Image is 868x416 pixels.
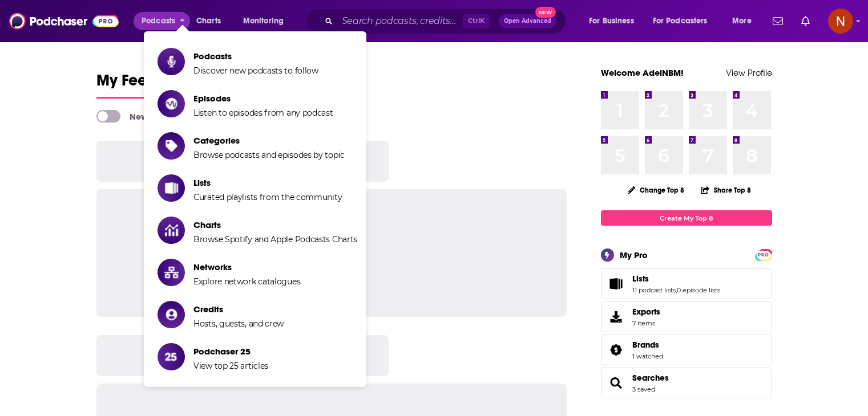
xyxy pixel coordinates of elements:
[601,335,772,365] span: Brands
[193,361,268,371] span: View top 25 articles
[193,234,357,244] span: Browse Spotify and Apple Podcasts Charts
[632,340,659,350] span: Brands
[134,12,190,30] button: close menu
[632,340,663,350] a: Brands
[9,10,119,32] img: Podchaser - Follow, Share and Rate Podcasts
[189,12,228,30] a: Charts
[499,14,556,28] button: Open AdvancedNew
[757,250,770,259] a: PRO
[605,342,628,358] a: Brands
[632,319,660,327] span: 7 items
[676,286,677,294] span: ,
[193,135,345,146] span: Categories
[193,150,345,160] span: Browse podcasts and episodes by topic
[620,250,648,260] div: My Pro
[632,307,660,317] span: Exports
[193,93,333,104] span: Episodes
[645,12,724,30] button: open menu
[732,13,752,29] span: More
[632,274,720,284] a: Lists
[463,14,490,28] span: Ctrl K
[243,13,284,29] span: Monitoring
[317,8,577,34] div: Search podcasts, credits, & more...
[601,268,772,299] span: Lists
[337,12,463,30] input: Search podcasts, credits, & more...
[142,13,175,29] span: Podcasts
[797,11,814,31] a: Show notifications dropdown
[193,192,342,202] span: Curated playlists from the community
[196,13,221,29] span: Charts
[601,301,772,332] a: Exports
[193,319,284,329] span: Hosts, guests, and crew
[605,276,628,292] a: Lists
[193,346,268,357] span: Podchaser 25
[601,368,772,398] span: Searches
[581,12,648,30] button: open menu
[632,385,655,393] a: 3 saved
[632,274,649,284] span: Lists
[589,13,634,29] span: For Business
[768,11,788,31] a: Show notifications dropdown
[605,375,628,391] a: Searches
[653,13,708,29] span: For Podcasters
[632,352,663,360] a: 1 watched
[601,67,684,78] a: Welcome AdelNBM!
[632,373,669,383] a: Searches
[193,304,284,315] span: Credits
[828,9,853,34] span: Logged in as AdelNBM
[193,262,300,272] span: Networks
[700,179,752,201] button: Share Top 8
[632,286,676,294] a: 11 podcast lists
[601,210,772,226] a: Create My Top 8
[193,108,333,118] span: Listen to episodes from any podcast
[724,12,766,30] button: open menu
[193,276,300,287] span: Explore network catalogues
[677,286,720,294] a: 0 episode lists
[193,177,342,188] span: Lists
[96,71,157,97] span: My Feed
[828,9,853,34] img: User Profile
[621,183,692,197] button: Change Top 8
[193,219,357,230] span: Charts
[605,309,628,325] span: Exports
[193,51,318,62] span: Podcasts
[96,110,247,123] a: New Releases & Guests Only
[828,9,853,34] button: Show profile menu
[193,66,318,76] span: Discover new podcasts to follow
[504,18,551,24] span: Open Advanced
[757,251,770,259] span: PRO
[535,7,556,18] span: New
[235,12,298,30] button: open menu
[96,71,157,99] a: My Feed
[726,67,772,78] a: View Profile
